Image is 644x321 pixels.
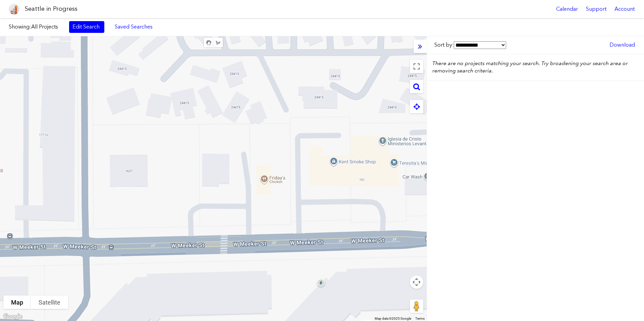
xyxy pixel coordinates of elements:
[375,317,411,320] span: Map data ©2025 Google
[434,41,506,49] label: Sort by:
[31,296,68,309] button: Show satellite imagery
[454,41,506,49] select: Sort by:
[204,38,213,47] button: Stop drawing
[410,60,423,73] button: Toggle fullscreen view
[3,296,31,309] button: Show street map
[410,275,423,289] button: Map camera controls
[9,4,19,14] img: favicon-96x96.png
[606,39,638,51] a: Download
[111,21,156,33] a: Saved Searches
[31,23,58,30] span: All Projects
[213,38,223,47] button: Draw a shape
[9,23,62,31] label: Showing:
[69,21,104,33] a: Edit Search
[415,317,425,320] a: Terms
[2,312,24,321] a: Open this area in Google Maps (opens a new window)
[2,312,24,321] img: Google
[25,5,77,13] h1: Seattle in Progress
[410,300,423,313] button: Drag Pegman onto the map to open Street View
